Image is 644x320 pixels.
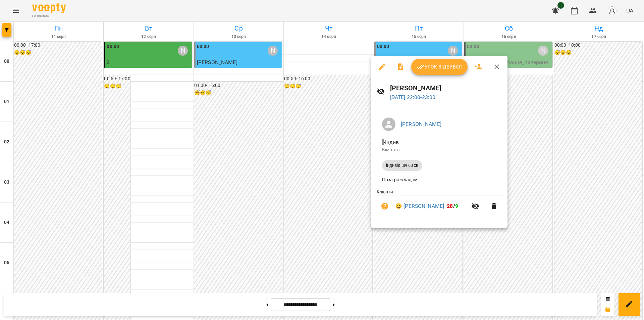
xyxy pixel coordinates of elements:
button: Візит ще не сплачено. Додати оплату? [377,198,393,214]
span: 28 [447,203,453,209]
span: Урок відбувся [417,63,462,71]
span: 9 [455,203,458,209]
span: індивід шч 60 хв [382,163,422,169]
button: Урок відбувся [411,59,468,75]
b: / [447,203,458,209]
span: - Індив [382,139,400,145]
h6: [PERSON_NAME] [390,83,502,93]
a: [PERSON_NAME] [401,121,441,127]
li: Поза розкладом [377,174,502,186]
a: [DATE] 22:00-23:00 [390,94,436,100]
a: 😀 [PERSON_NAME] [395,202,444,210]
ul: Клієнти [377,188,502,220]
p: Кімната [382,146,497,153]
